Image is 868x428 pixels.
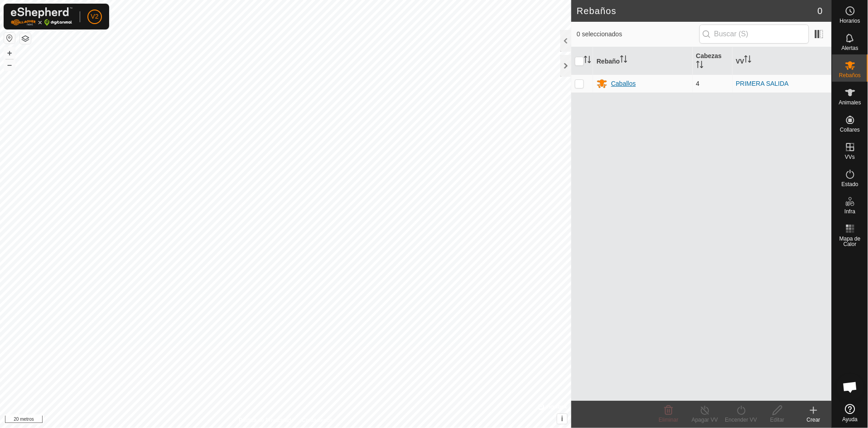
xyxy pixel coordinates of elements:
[840,18,860,24] font: Horarios
[20,33,31,44] button: Capas del Mapa
[557,414,567,424] button: i
[659,417,678,423] font: Eliminar
[839,72,861,79] font: Rebaños
[699,25,809,44] input: Buscar (S)
[561,415,563,423] font: i
[4,33,15,44] button: Restablecer Mapa
[842,45,858,51] font: Alertas
[91,13,98,20] font: V2
[770,417,784,423] font: Editar
[692,417,718,423] font: Apagar VV
[4,59,15,70] button: –
[696,52,722,59] font: Cabezas
[620,57,627,64] p-sorticon: Activar para ordenar
[736,80,789,87] a: PRIMERA SALIDA
[843,416,858,423] font: Ayuda
[11,7,72,26] img: Logotipo de Gallagher
[839,99,861,106] font: Animales
[696,62,704,69] p-sorticon: Activar para ordenar
[597,57,620,64] font: Rebaño
[837,374,864,401] div: Chat abierto
[818,6,823,16] font: 0
[4,48,15,59] button: +
[611,80,636,87] font: Caballos
[239,416,291,424] a: Política de Privacidad
[839,236,861,247] font: Mapa de Calor
[302,417,333,423] font: Contáctenos
[807,417,820,423] font: Crear
[7,48,12,58] font: +
[239,417,291,423] font: Política de Privacidad
[302,416,333,424] a: Contáctenos
[736,57,745,64] font: VV
[584,57,591,64] p-sorticon: Activar para ordenar
[832,400,868,426] a: Ayuda
[844,208,855,215] font: Infra
[725,417,757,423] font: Encender VV
[577,6,617,16] font: Rebaños
[577,30,622,38] font: 0 seleccionados
[842,181,858,187] font: Estado
[744,57,752,64] p-sorticon: Activar para ordenar
[840,127,860,133] font: Collares
[7,60,12,69] font: –
[696,80,700,87] font: 4
[845,154,855,160] font: VVs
